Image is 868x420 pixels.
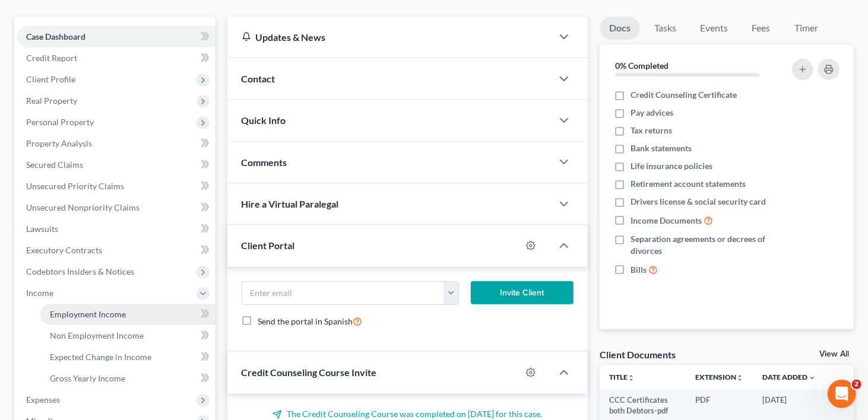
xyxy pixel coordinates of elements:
span: Income Documents [631,215,702,227]
a: Timer [785,17,828,40]
a: View All [819,350,849,358]
span: Secured Claims [26,160,83,170]
a: Non Employment Income [40,325,216,346]
a: Expected Change in Income [40,346,216,368]
span: Tax returns [631,125,672,136]
iframe: Intercom live chat [828,380,856,408]
span: Hire a Virtual Paralegal [242,198,339,209]
i: unfold_more [736,374,743,381]
a: Gross Yearly Income [40,368,216,389]
span: Codebtors Insiders & Notices [26,266,134,276]
span: Expenses [26,394,60,405]
div: Client Documents [600,348,676,361]
span: Credit Counseling Certificate [631,89,737,101]
div: Updates & News [242,31,538,43]
span: Property Analysis [26,138,92,148]
input: Enter email [242,282,445,304]
span: Lawsuits [26,224,58,234]
a: Lawsuits [17,218,216,240]
span: Send the portal in Spanish [258,316,353,326]
span: Executory Contracts [26,245,102,255]
i: expand_more [809,374,816,381]
span: Drivers license & social security card [631,196,766,208]
span: Separation agreements or decrees of divorces [631,233,780,257]
span: Pay advices [631,107,673,119]
span: Gross Yearly Income [50,373,125,383]
span: Credit Report [26,53,77,63]
span: Unsecured Nonpriority Claims [26,202,140,212]
a: Executory Contracts [17,240,216,261]
a: Employment Income [40,304,216,325]
button: Invite Client [471,281,574,305]
a: Titleunfold_more [609,373,635,381]
span: 2 [852,380,861,389]
span: Retirement account statements [631,178,746,190]
a: Property Analysis [17,133,216,154]
a: Credit Report [17,47,216,69]
span: Unsecured Priority Claims [26,181,124,191]
a: Case Dashboard [17,26,216,47]
span: Client Profile [26,74,75,84]
a: Unsecured Priority Claims [17,176,216,197]
span: Comments [242,157,287,168]
span: Bills [631,264,647,276]
p: The Credit Counseling Course was completed on [DATE] for this case. [242,408,574,420]
a: Secured Claims [17,154,216,176]
span: Credit Counseling Course Invite [242,367,377,378]
span: Non Employment Income [50,330,144,341]
span: Personal Property [26,117,94,127]
span: Case Dashboard [26,31,85,42]
a: Extensionunfold_more [695,373,743,381]
a: Tasks [645,17,686,40]
span: Contact [242,73,275,84]
a: Docs [600,17,640,40]
span: Employment Income [50,309,126,319]
a: Date Added expand_more [762,373,816,381]
span: Bank statements [631,142,692,154]
span: Quick Info [242,114,286,126]
i: unfold_more [628,374,635,381]
a: Fees [742,17,780,40]
span: Life insurance policies [631,160,712,172]
span: Income [26,288,53,298]
span: Expected Change in Income [50,352,151,362]
a: Events [690,17,737,40]
span: Client Portal [242,240,295,251]
strong: 0% Completed [615,61,669,71]
a: Unsecured Nonpriority Claims [17,197,216,218]
span: Real Property [26,96,77,106]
